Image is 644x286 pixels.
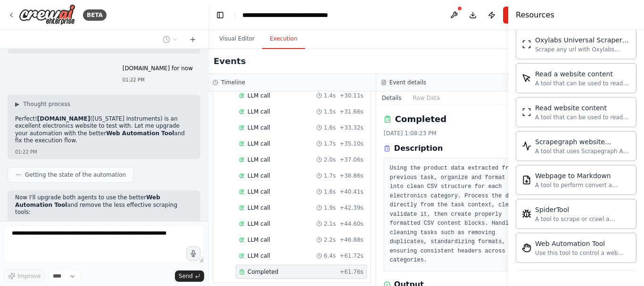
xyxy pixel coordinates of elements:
[248,140,270,147] span: LLM call
[522,141,531,151] img: ScrapegraphScrapeTool
[339,172,363,180] span: + 38.86s
[214,8,227,22] button: Hide left sidebar
[25,171,126,179] span: Getting the state of the automation
[123,65,193,73] p: [DOMAIN_NAME] for now
[23,100,70,108] span: Thought process
[175,270,204,282] button: Send
[376,91,407,105] button: Details
[535,35,630,45] div: Oxylabs Universal Scraper tool
[179,272,193,280] span: Send
[248,92,270,99] span: LLM call
[242,10,348,20] nav: breadcrumb
[324,156,336,163] span: 2.0s
[339,92,363,99] span: + 30.11s
[106,130,174,137] strong: Web Automation Tool
[19,4,75,25] img: Logo
[384,130,537,137] div: [DATE] 1:08:23 PM
[339,236,363,244] span: + 46.88s
[535,171,630,180] div: Webpage to Markdown
[324,220,336,228] span: 2.1s
[324,204,336,212] span: 1.9s
[324,108,336,115] span: 1.5s
[522,107,531,117] img: ScrapeWebsiteTool
[248,268,278,276] span: Completed
[535,103,630,113] div: Read website content
[248,236,270,244] span: LLM call
[248,220,270,228] span: LLM call
[15,194,193,216] p: Now I'll upgrade both agents to use the better and remove the less effective scraping tools:
[339,124,363,131] span: + 33.32s
[4,225,204,263] textarea: To enrich screen reader interactions, please activate Accessibility in Grammarly extension settings
[339,108,363,115] span: + 31.66s
[221,79,245,86] h3: Timeline
[262,29,305,49] button: Execution
[212,29,262,49] button: Visual Editor
[248,108,270,115] span: LLM call
[522,74,531,83] img: ScrapeElementFromWebsiteTool
[535,147,630,155] div: A tool that uses Scrapegraph AI to intelligently scrape website content.
[324,172,336,180] span: 1.7s
[15,220,193,227] div: 01:22 PM
[248,188,270,196] span: LLM call
[17,272,41,280] span: Improve
[535,114,630,121] div: A tool that can be used to read a website content.
[324,124,336,131] span: 1.6s
[4,270,45,282] button: Improve
[324,92,336,99] span: 1.4s
[389,79,426,86] h3: Event details
[535,239,630,248] div: Web Automation Tool
[324,236,336,244] span: 2.2s
[324,252,336,260] span: 6.4s
[390,164,531,265] pre: Using the product data extracted from the previous task, organize and format it into clean CSV st...
[535,80,630,87] div: A tool that can be used to read a website content.
[339,220,363,228] span: + 44.60s
[339,140,363,147] span: + 35.10s
[186,246,200,261] button: Click to speak your automation idea
[248,124,270,131] span: LLM call
[535,46,630,53] div: Scrape any url with Oxylabs Universal Scraper
[339,252,363,260] span: + 61.72s
[535,205,630,214] div: SpiderTool
[395,113,446,126] h2: Completed
[248,252,270,260] span: LLM call
[535,249,630,257] div: Use this tool to control a web browser and interact with websites using natural language. Capabil...
[394,143,443,154] h3: Description
[522,209,531,219] img: SpiderTool
[248,156,270,163] span: LLM call
[535,181,630,189] div: A tool to perform convert a webpage to markdown to make it easier for LLMs to understand
[522,40,531,49] img: OxylabsUniversalScraperTool
[324,188,336,196] span: 1.6s
[185,34,200,45] button: Start a new chat
[248,204,270,212] span: LLM call
[123,76,193,83] div: 01:22 PM
[37,115,90,122] strong: [DOMAIN_NAME]
[522,175,531,185] img: SerplyWebpageToMarkdownTool
[535,137,630,147] div: Scrapegraph website scraper
[15,100,19,108] span: ▶
[339,268,363,276] span: + 61.76s
[15,115,193,145] p: Perfect! ([US_STATE] Instruments) is an excellent electronics website to test with. Let me upgrad...
[248,172,270,180] span: LLM call
[407,91,446,105] button: Raw Data
[535,69,630,79] div: Read a website content
[535,215,630,223] div: A tool to scrape or crawl a website and return LLM-ready content.
[159,34,182,45] button: Switch to previous chat
[83,9,107,21] div: BETA
[15,194,160,208] strong: Web Automation Tool
[214,55,246,68] h2: Events
[339,204,363,212] span: + 42.39s
[15,148,193,155] div: 01:22 PM
[522,243,531,253] img: StagehandTool
[339,156,363,163] span: + 37.06s
[324,140,336,147] span: 1.7s
[516,9,554,21] h4: Resources
[339,188,363,196] span: + 40.41s
[15,100,70,108] button: ▶Thought process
